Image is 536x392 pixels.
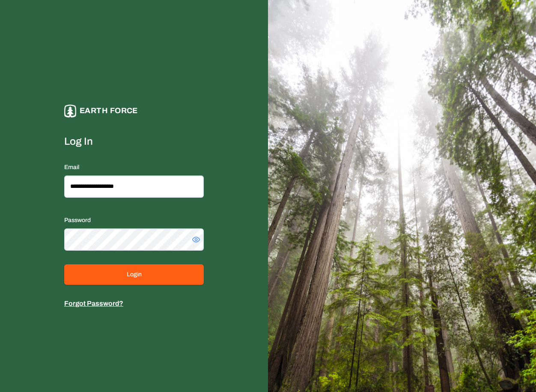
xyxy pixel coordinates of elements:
label: Log In [64,135,204,148]
button: Login [64,264,204,285]
img: earthforce-logo-white-uG4MPadI.svg [64,105,76,117]
p: Forgot Password? [64,298,204,309]
p: Earth force [80,105,138,117]
label: Email [64,164,79,170]
label: Password [64,217,91,223]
